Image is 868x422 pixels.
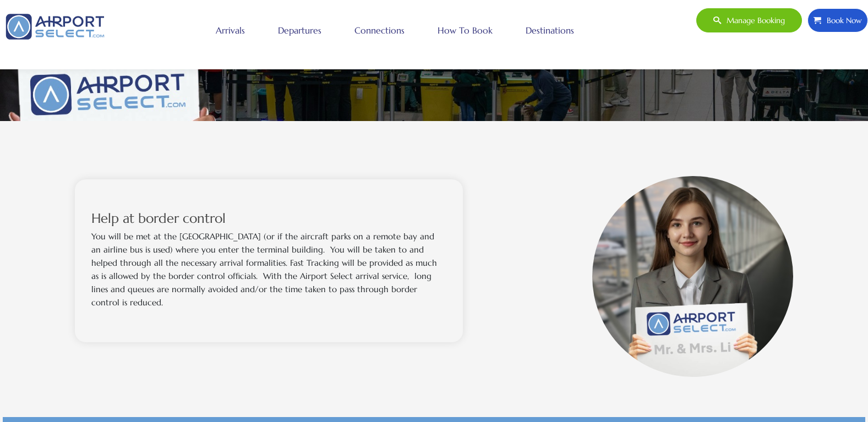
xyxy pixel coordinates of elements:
a: Arrivals [213,17,248,44]
a: Book Now [807,8,868,32]
a: Manage booking [696,8,802,32]
span: Manage booking [721,9,785,32]
a: Destinations [523,17,577,44]
h2: Help at border control [91,212,446,224]
a: Connections [352,17,407,44]
p: You will be met at the [GEOGRAPHIC_DATA] (or if the aircraft parks on a remote bay and an airline... [91,230,446,309]
img: Airport Select Arrivals Arrival Help At Border [592,176,793,377]
a: How to book [435,17,495,44]
span: Book Now [821,9,862,32]
a: Departures [275,17,324,44]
